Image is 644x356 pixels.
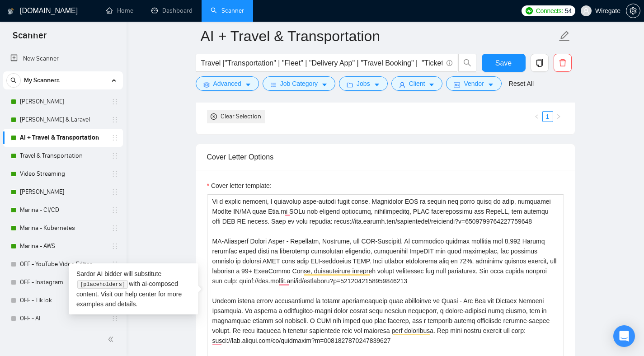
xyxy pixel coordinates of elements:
[151,7,193,14] a: dashboardDashboard
[111,297,118,304] span: holder
[20,255,106,273] a: OFF - YouTube Video Editor
[111,188,118,196] span: holder
[111,98,118,105] span: holder
[111,116,118,123] span: holder
[20,309,106,328] a: OFF - AI
[20,129,106,147] a: AI + Travel & Transportation
[10,50,116,68] a: New Scanner
[613,325,635,347] div: Open Intercom Messenger
[20,219,106,237] a: Marina - Kubernetes
[554,59,571,67] span: delete
[559,30,570,42] span: edit
[263,76,335,91] button: barsJob Categorycaret-down
[482,54,526,72] button: Save
[6,73,21,88] button: search
[108,335,117,344] span: double-left
[8,4,14,19] img: logo
[20,237,106,255] a: Marina - AWS
[446,76,501,91] button: idcardVendorcaret-down
[280,79,318,89] span: Job Category
[207,181,272,191] label: Cover letter template:
[534,114,540,119] span: left
[509,79,534,89] a: Reset All
[207,144,564,170] div: Cover Letter Options
[531,111,542,122] li: Previous Page
[20,183,106,201] a: [PERSON_NAME]
[270,81,277,88] span: bars
[531,111,542,122] button: left
[20,291,106,309] a: OFF - TikTok
[542,111,553,122] li: 1
[111,243,118,250] span: holder
[458,54,476,72] button: search
[488,81,494,88] span: caret-down
[495,57,512,69] span: Save
[20,165,106,183] a: Video Streaming
[111,152,118,159] span: holder
[20,93,106,111] a: [PERSON_NAME]
[459,59,476,67] span: search
[111,134,118,141] span: holder
[211,113,217,120] span: close-circle
[447,60,452,66] span: info-circle
[565,6,572,16] span: 54
[201,25,557,47] input: Scanner name...
[201,57,442,69] input: Search Freelance Jobs...
[20,273,106,291] a: OFF - Instagram
[3,50,123,68] li: New Scanner
[464,79,484,89] span: Vendor
[347,81,353,88] span: folder
[556,114,561,119] span: right
[106,7,133,14] a: homeHome
[543,112,553,122] a: 1
[111,170,118,178] span: holder
[111,206,118,214] span: holder
[454,81,460,88] span: idcard
[583,8,589,14] span: user
[553,111,564,122] button: right
[213,79,241,89] span: Advanced
[20,201,106,219] a: Marina - CI/CD
[7,77,20,84] span: search
[531,54,549,72] button: copy
[553,111,564,122] li: Next Page
[531,59,548,67] span: copy
[111,279,118,286] span: holder
[339,76,388,91] button: folderJobscaret-down
[428,81,435,88] span: caret-down
[536,6,563,16] span: Connects:
[554,54,572,72] button: delete
[245,81,251,88] span: caret-down
[626,7,640,14] span: setting
[196,76,259,91] button: settingAdvancedcaret-down
[203,81,210,88] span: setting
[111,261,118,268] span: holder
[20,147,106,165] a: Travel & Transportation
[211,7,244,14] a: searchScanner
[111,225,118,232] span: holder
[374,81,380,88] span: caret-down
[391,76,443,91] button: userClientcaret-down
[626,7,640,14] a: setting
[321,81,328,88] span: caret-down
[357,79,370,89] span: Jobs
[221,112,261,122] div: Clear Selection
[626,4,640,18] button: setting
[5,29,54,48] span: Scanner
[24,71,60,89] span: My Scanners
[399,81,405,88] span: user
[111,315,118,322] span: holder
[409,79,425,89] span: Client
[20,111,106,129] a: [PERSON_NAME] & Laravel
[526,7,533,14] img: upwork-logo.png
